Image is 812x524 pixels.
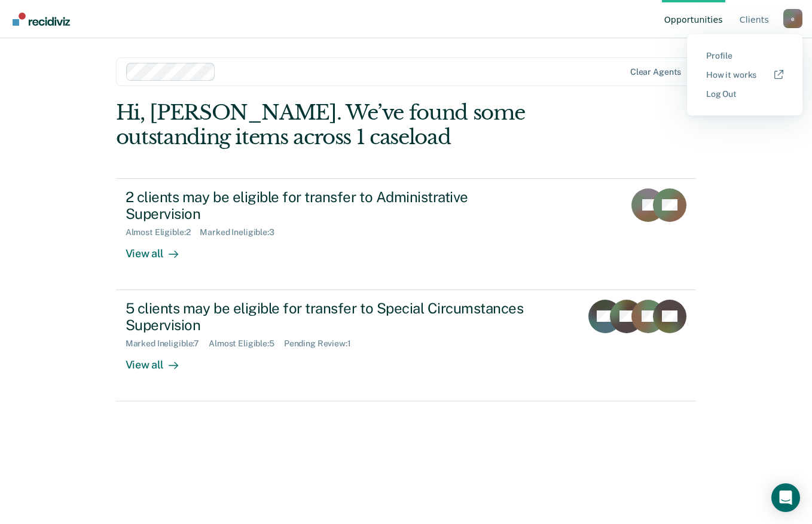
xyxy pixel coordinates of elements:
button: Profile dropdown button [783,9,802,28]
div: Marked Ineligible : 3 [200,227,283,237]
div: Almost Eligible : 2 [126,227,200,237]
div: 5 clients may be eligible for transfer to Special Circumstances Supervision [126,300,545,334]
div: Pending Review : 1 [284,339,361,349]
div: 2 clients may be eligible for transfer to Administrative Supervision [126,188,545,223]
div: Marked Ineligible : 7 [126,339,209,349]
a: 2 clients may be eligible for transfer to Administrative SupervisionAlmost Eligible:2Marked Ineli... [116,178,697,290]
a: Log Out [706,89,783,99]
img: Recidiviz [13,13,70,26]
div: Almost Eligible : 5 [209,339,284,349]
div: Hi, [PERSON_NAME]. We’ve found some outstanding items across 1 caseload [116,100,580,150]
a: 5 clients may be eligible for transfer to Special Circumstances SupervisionMarked Ineligible:7Alm... [116,290,697,401]
div: Clear agents [630,67,681,77]
a: How it works [706,70,783,80]
div: Open Intercom Messenger [771,483,800,512]
a: Profile [706,51,783,61]
div: View all [126,237,193,261]
div: e [783,9,802,28]
div: Profile menu [687,34,802,115]
div: View all [126,349,193,372]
